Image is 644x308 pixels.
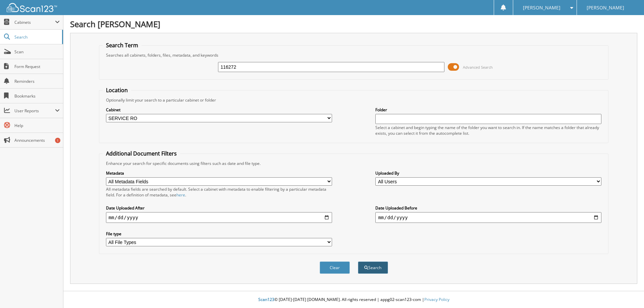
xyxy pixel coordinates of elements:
[14,78,60,84] span: Reminders
[14,137,60,143] span: Announcements
[14,123,60,128] span: Help
[463,65,493,70] span: Advanced Search
[106,205,332,211] label: Date Uploaded After
[375,205,601,211] label: Date Uploaded Before
[14,49,60,55] span: Scan
[103,42,142,49] legend: Search Term
[610,276,644,308] iframe: Chat Widget
[424,297,449,302] a: Privacy Policy
[320,261,350,274] button: Clear
[375,107,601,113] label: Folder
[103,150,180,157] legend: Additional Document Filters
[258,297,274,302] span: Scan123
[14,108,55,114] span: User Reports
[358,261,388,274] button: Search
[14,93,60,99] span: Bookmarks
[106,231,332,237] label: File type
[14,34,59,40] span: Search
[106,107,332,113] label: Cabinet
[103,86,131,94] legend: Location
[103,52,605,58] div: Searches all cabinets, folders, files, metadata, and keywords
[7,3,57,12] img: scan123-logo-white.svg
[587,6,624,10] span: [PERSON_NAME]
[70,18,637,29] h1: Search [PERSON_NAME]
[103,161,605,166] div: Enhance your search for specific documents using filters such as date and file type.
[55,138,60,143] div: 1
[106,212,332,223] input: start
[63,292,644,308] div: © [DATE]-[DATE] [DOMAIN_NAME]. All rights reserved | appg02-scan123-com |
[176,192,185,198] a: here
[103,97,605,103] div: Optionally limit your search to a particular cabinet or folder
[106,186,332,198] div: All metadata fields are searched by default. Select a cabinet with metadata to enable filtering b...
[14,64,60,69] span: Form Request
[14,19,55,25] span: Cabinets
[375,125,601,136] div: Select a cabinet and begin typing the name of the folder you want to search in. If the name match...
[375,212,601,223] input: end
[375,170,601,176] label: Uploaded By
[106,170,332,176] label: Metadata
[523,6,560,10] span: [PERSON_NAME]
